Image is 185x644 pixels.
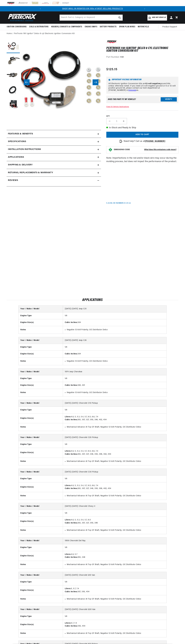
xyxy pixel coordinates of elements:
[8,156,24,159] span: Applications
[65,416,71,418] strong: Liters:
[93,79,98,85] button: Slide right
[67,360,165,363] li: Negative 12-Volt Polarity; OE Distributor Delco
[100,25,117,28] span: Battery Products
[106,67,117,72] span: $125.15
[63,413,166,423] td: 4.6, 5, 5.3, 5.4, 5.7, 6.5, 6.6, 7.4 283, 307, 327, 350, 396, 402, 454
[50,24,83,30] summary: Headers, Exhausts & Components
[19,312,63,319] th: Engine Type
[67,632,165,635] li: Mechanical Advance At Top Of Shaft; Negative 12-Volt Polarity; OE Distributor Delco
[142,6,147,11] button: Translation missing: en.sections.announcements.next_announcement
[7,40,101,125] media-gallery: Gallery Viewer
[85,25,97,28] span: Engine Swaps
[7,32,178,35] nav: breadcrumbs
[63,400,166,407] td: [DATE]-[DATE] Chevrolet C10 Pickup
[24,79,30,85] button: Slide left
[67,426,165,429] li: Mechanical Advance At Top Of Shaft; Negative 12-Volt Polarity; OE Distributor Delco
[19,407,63,413] th: Engine Type
[65,625,77,627] strong: Cubic Inches:
[63,448,166,458] td: 4.6, 5, 5.3, 5.4, 5.7, 6.5, 6.6, 7.4 283, 307, 327, 348, 350, 396, 402, 454
[43,7,142,10] div: Announcement
[65,553,71,555] strong: Liters:
[108,148,113,152] img: Emissions code
[63,613,166,620] td: V8
[19,326,63,334] th: Notes
[19,344,63,350] th: Engine Type
[106,47,178,52] h1: PerTronix 1181 Ignitor® Delco 8 cyl Electronic Ignition Conversion Kit
[19,375,63,382] th: Engine Type
[65,588,71,590] strong: Liters:
[19,434,63,441] th: Year / Make / Model
[7,69,20,82] button: Load image 3 in gallery view
[19,475,63,482] th: Engine Type
[67,563,165,566] li: Mechanical Advance At Top Of Shaft; Negative 12-Volt Polarity; OE Distributor Delco
[145,83,160,85] strong: 12-volt negative
[19,369,63,375] th: Year / Make / Model
[65,522,77,524] strong: Cubic Inches:
[19,630,63,637] th: Notes
[19,572,63,579] th: Year / Make / Model
[19,503,63,510] th: Year / Make / Model
[114,149,130,151] strong: EMISSIONS CODE
[38,6,43,11] button: Translation missing: en.sections.announcements.previous_announcement
[63,620,166,630] td: 5.7, 7.4 350, 454
[67,460,165,463] li: Mechanical Advance At Top Of Shaft; Negative 12-Volt Polarity; OE Distributor Delco
[60,15,123,21] input: Search Part #, Category or Keyword
[19,492,63,500] th: Notes
[106,106,129,108] a: View All Vehicle Applications
[138,25,149,28] span: Motorcycle
[128,89,136,91] a: message
[65,450,71,452] strong: Liters:
[7,130,101,138] summary: Features & Benefits
[106,126,178,130] p: In-Stock and Ready to Ship
[63,517,166,526] td: 4.6, 5, 5.3, 5.4, 5.7, 6.5 283, 307, 327, 350, 396
[29,25,49,28] span: Coils & Distributors
[8,163,33,167] h2: Shipping & Delivery
[7,169,101,177] summary: Returns, Replacements & Warranty
[19,526,63,534] th: Notes
[63,306,166,312] td: [DATE]-[DATE] Jeep CJ5
[7,299,178,302] h2: Applications
[63,469,166,475] td: [DATE]-[DATE] Chevrolet C30 Pickup
[7,161,101,169] summary: Shipping & Delivery
[106,115,178,117] label: QTY
[19,441,63,448] th: Engine Type
[63,482,166,492] td: 4.6, 5, 5.3, 5.4, 5.7, 6.5, 6.6, 7.4 283, 307, 327, 348, 350, 396, 402, 454
[19,561,63,568] th: Notes
[43,7,142,10] div: 1 of 2
[19,448,63,458] th: Engine Size(s)
[19,458,63,465] th: Notes
[67,391,165,394] li: Negative 12-Volt Polarity; OE Distributor Delco
[63,434,166,441] td: [DATE]-[DATE] Chevrolet C20 Pickup
[19,595,63,603] th: Notes
[19,517,63,526] th: Engine Size(s)
[63,344,166,350] td: V8
[14,32,75,35] a: PerTronix 1181 Ignitor® Delco 8 cyl Electronic Ignition Conversion Kit
[7,153,101,161] a: Applications
[19,585,63,595] th: Engine Size(s)
[63,537,166,544] td: 1958 Chevrolet Del Ray
[19,469,63,475] th: Year / Make / Model
[51,25,82,28] span: Headers, Exhausts & Components
[63,382,166,389] td: 360, 401
[19,606,63,613] th: Year / Make / Model
[65,556,77,558] strong: Cubic Inches:
[65,419,77,421] strong: Cubic Inches:
[65,384,77,386] strong: Cubic Inches:
[162,24,178,30] summary: Product Support
[63,503,166,510] td: [DATE]-[DATE] Chevrolet Chevy II
[161,97,177,102] button: Verify
[117,15,123,21] button: Search Part #, Category or Keyword
[7,146,101,153] summary: Installation instructions
[8,132,33,136] h2: Features & Benefits
[19,537,63,544] th: Year / Make / Model
[145,140,165,142] a: [PHONE_NUMBER]
[106,132,178,138] button: Add to cart
[7,32,12,35] a: Home
[63,441,166,448] td: V8
[7,138,101,145] summary: Specifications
[120,56,124,58] strong: 1181
[65,485,71,487] strong: Liters:
[108,79,176,81] h6: Important Voltage Information
[83,24,99,30] summary: Engine Swaps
